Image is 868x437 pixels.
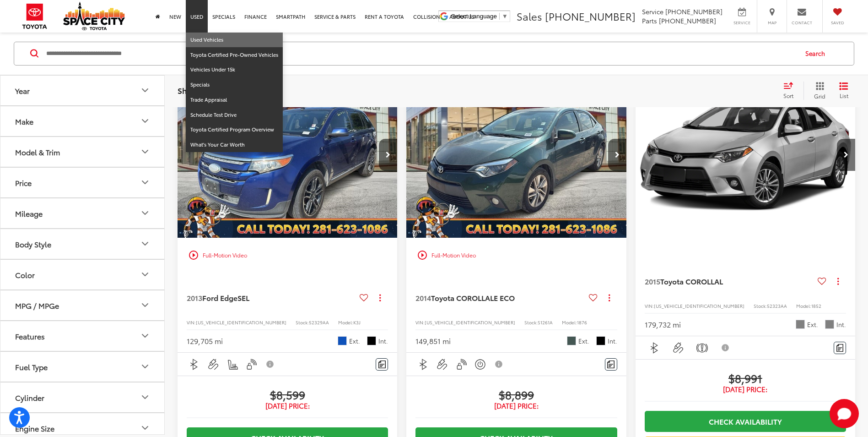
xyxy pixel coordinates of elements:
[140,85,151,96] div: Year
[415,319,425,326] span: VIN:
[811,302,821,309] span: 1852
[645,276,660,286] span: 2015
[338,319,353,326] span: Model:
[754,302,767,309] span: Stock:
[601,290,617,306] button: Actions
[140,239,151,250] div: Body Style
[415,292,431,303] span: 2014
[649,342,660,354] img: Bluetooth®
[578,337,589,345] span: Ext.
[15,270,35,279] div: Color
[834,342,846,354] button: Comments
[296,319,309,326] span: Stock:
[490,292,515,303] span: LE ECO
[827,20,847,26] span: Saved
[353,319,361,326] span: K3J
[378,361,386,368] img: Comments
[596,336,605,345] span: Black For Limited/Trail B
[837,278,839,285] span: dropdown dots
[406,72,627,238] div: 2014 Toyota COROLLA LE ECO 0
[0,76,165,105] button: YearYear
[187,319,196,326] span: VIN:
[15,240,51,248] div: Body Style
[15,147,60,156] div: Model & Trim
[796,320,805,329] span: Classic Silver Metallic
[187,292,202,303] span: 2013
[246,359,257,370] img: Keyless Entry
[783,92,793,99] span: Sort
[0,352,165,382] button: Fuel TypeFuel Type
[187,293,356,303] a: 2013Ford EdgeSEL
[830,273,846,289] button: Actions
[836,320,846,329] span: Int.
[0,382,165,412] button: CylinderCylinder
[140,423,151,434] div: Engine Size
[635,72,856,239] img: 2015 Toyota COROLLA LE GRADE FWD
[178,85,270,96] span: Showing all 200 vehicles
[635,72,856,238] div: 2015 Toyota COROLLA L 0
[474,359,486,370] img: Keyless Ignition System
[186,77,283,93] a: Specials
[0,321,165,351] button: FeaturesFeatures
[797,42,838,65] button: Search
[792,20,812,26] span: Contact
[140,147,151,158] div: Model & Trim
[645,385,846,394] span: [DATE] Price:
[15,332,45,340] div: Features
[517,9,542,23] span: Sales
[814,92,825,100] span: Grid
[732,20,752,26] span: Service
[0,229,165,259] button: Body StyleBody Style
[45,43,797,65] input: Search by Make, Model, or Keyword
[502,13,508,20] span: ▼
[202,292,237,303] span: Ford Edge
[15,117,33,126] div: Make
[807,320,818,329] span: Ext.
[63,2,125,30] img: Space City Toyota
[186,93,283,108] a: Trade Appraisal
[406,72,627,238] a: 2014 Toyota COROLLA LE ECO PREMIUM2014 Toyota COROLLA LE ECO PREMIUM2014 Toyota COROLLA LE ECO PR...
[456,359,467,370] img: Keyless Entry
[696,342,708,354] img: Emergency Brake Assist
[372,290,388,306] button: Actions
[577,319,587,326] span: 1876
[0,198,165,228] button: MileageMileage
[15,393,44,402] div: Cylinder
[660,276,719,286] span: Toyota COROLLA
[376,358,388,371] button: Comments
[140,331,151,342] div: Features
[635,72,856,238] a: 2015 Toyota COROLLA LE GRADE FWD2015 Toyota COROLLA LE GRADE FWD2015 Toyota COROLLA LE GRADE FWD2...
[836,344,844,352] img: Comments
[837,139,855,171] button: Next image
[645,319,681,330] div: 179,732 mi
[673,342,684,354] img: Aux Input
[349,337,360,345] span: Ext.
[415,293,585,303] a: 2014Toyota COROLLALE ECO
[825,320,834,329] span: Gray
[605,358,617,371] button: Comments
[186,137,283,152] a: What's Your Car Worth
[140,116,151,127] div: Make
[659,16,716,25] span: [PHONE_NUMBER]
[186,62,283,77] a: Vehicles Under 15k
[451,13,508,20] a: Select Language​
[0,290,165,320] button: MPG / MPGeMPG / MPGe
[796,302,811,309] span: Model:
[140,392,151,403] div: Cylinder
[642,16,657,25] span: Parts
[367,336,376,345] span: Black
[379,139,397,171] button: Next image
[196,319,286,326] span: [US_VEHICLE_IDENTIFICATION_NUMBER]
[415,336,451,346] div: 149,851 mi
[832,82,855,100] button: List View
[189,359,200,370] img: Bluetooth®
[642,7,663,16] span: Service
[779,82,803,100] button: Select sort value
[263,355,278,374] button: View Disclaimer
[608,337,617,345] span: Int.
[830,399,859,428] button: Toggle Chat Window
[492,355,507,374] button: View Disclaimer
[140,361,151,372] div: Fuel Type
[562,319,577,326] span: Model:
